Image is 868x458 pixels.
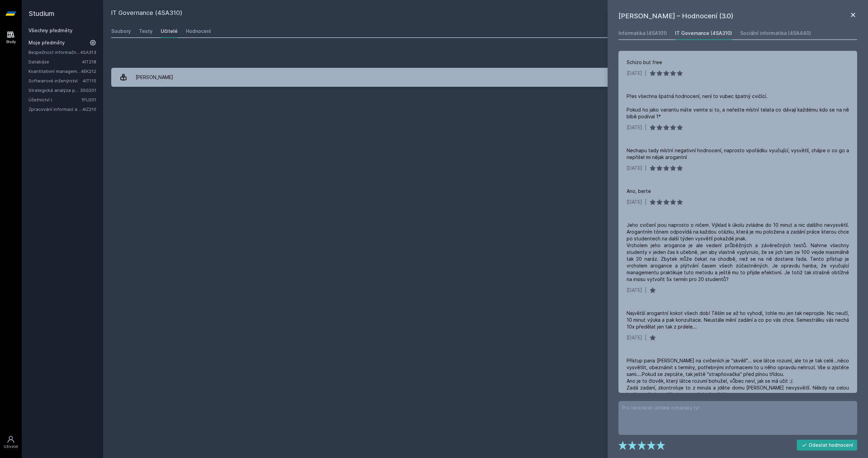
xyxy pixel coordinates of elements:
[161,24,178,38] a: Učitelé
[28,96,81,103] a: Účetnictví I.
[28,27,73,33] a: Všechny předměty
[80,87,96,93] a: 3SG201
[136,71,173,84] div: [PERSON_NAME]
[186,24,211,38] a: Hodnocení
[82,106,96,112] a: 4IZ210
[83,78,96,83] a: 4IT115
[4,444,18,449] div: Uživatel
[82,59,96,64] a: 4IT218
[645,70,647,77] div: |
[161,28,178,35] div: Učitelé
[28,58,82,65] a: Databáze
[6,39,16,44] div: Study
[627,59,662,66] div: Schizo but free
[28,68,81,75] a: Kvantitativní management
[111,28,131,35] div: Soubory
[80,49,96,55] a: 4SA313
[139,28,153,35] div: Testy
[81,97,96,102] a: 1FU201
[28,77,83,84] a: Softwarové inženýrství
[28,106,82,113] a: Zpracování informací a znalostí
[627,93,849,120] div: Přes všechna špatná hodnocení, není to vubec špatný cvičící. Pokud ho jako variantu máte vemte si...
[111,68,860,87] a: [PERSON_NAME] 12 hodnocení 3.0
[28,87,80,94] a: Strategická analýza pro informatiky a statistiky
[186,28,211,35] div: Hodnocení
[28,49,80,56] a: Bezpečnost informačních systémů
[627,70,642,77] div: [DATE]
[81,68,96,74] a: 4EK212
[1,432,20,453] a: Uživatel
[139,24,153,38] a: Testy
[111,24,131,38] a: Soubory
[111,8,784,19] h2: IT Governance (4SA310)
[28,39,65,46] span: Moje předměty
[1,27,20,48] a: Study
